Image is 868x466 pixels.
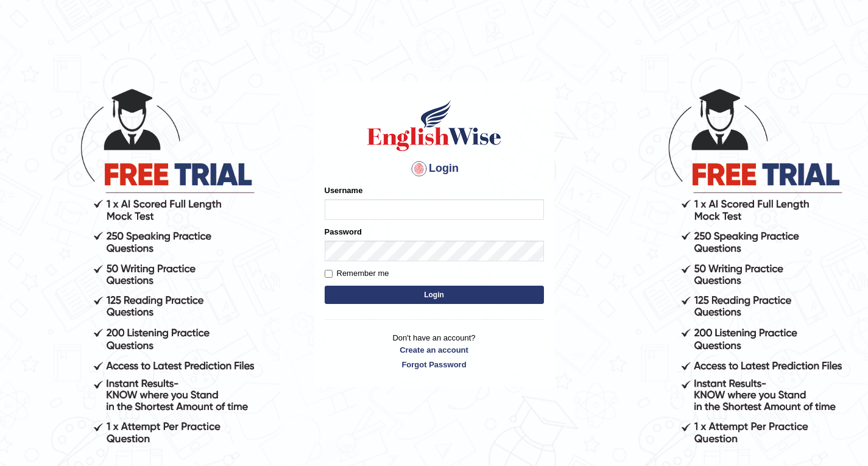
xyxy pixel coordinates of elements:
[325,286,544,304] button: Login
[325,159,544,178] h4: Login
[365,98,504,153] img: Logo of English Wise sign in for intelligent practice with AI
[325,270,333,278] input: Remember me
[325,332,544,370] p: Don't have an account?
[325,359,544,370] a: Forgot Password
[325,185,363,196] label: Username
[325,344,544,356] a: Create an account
[325,226,362,238] label: Password
[325,267,389,280] label: Remember me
